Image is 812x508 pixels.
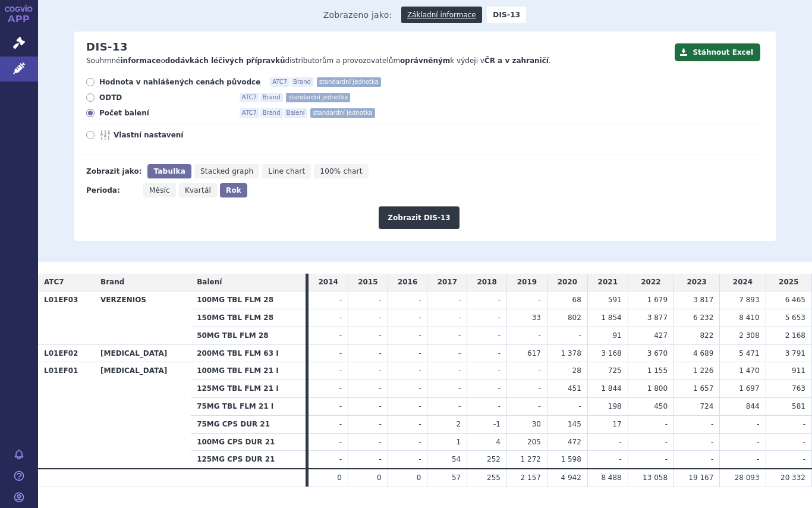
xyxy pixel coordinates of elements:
[688,473,713,482] span: 19 167
[539,366,541,375] span: -
[418,313,421,322] span: -
[418,296,421,304] span: -
[38,344,95,362] th: L01EF02
[379,331,381,340] span: -
[643,473,668,482] span: 13 058
[619,455,621,463] span: -
[309,274,348,291] td: 2014
[601,349,621,358] span: 3 168
[739,366,759,375] span: 1 470
[803,420,805,428] span: -
[619,438,621,446] span: -
[191,327,306,344] th: 50MG TBL FLM 28
[739,384,759,393] span: 1 697
[561,473,581,482] span: 4 942
[527,349,541,358] span: 617
[527,438,541,446] span: 205
[418,349,421,358] span: -
[191,415,306,433] th: 75MG CPS DUR 21
[418,455,421,463] span: -
[547,274,587,291] td: 2020
[379,366,381,375] span: -
[739,349,759,358] span: 5 471
[785,313,805,322] span: 5 653
[191,380,306,398] th: 125MG TBL FLM 21 I
[339,296,342,304] span: -
[608,366,622,375] span: 725
[260,108,283,118] span: Brand
[739,331,759,340] span: 2 308
[191,451,306,469] th: 125MG CPS DUR 21
[200,167,253,175] span: Stacked graph
[458,349,461,358] span: -
[608,402,622,410] span: 198
[99,93,230,102] span: ODTD
[539,331,541,340] span: -
[578,331,581,340] span: -
[86,164,141,178] div: Zobrazit jako:
[568,420,581,428] span: 145
[757,455,759,463] span: -
[803,438,805,446] span: -
[388,274,427,291] td: 2016
[191,309,306,327] th: 150MG TBL FLM 28
[457,438,461,446] span: 1
[268,167,305,175] span: Line chart
[452,473,461,482] span: 57
[458,313,461,322] span: -
[286,93,350,102] span: standardní jednotka
[601,384,621,393] span: 1 844
[757,438,759,446] span: -
[711,438,713,446] span: -
[191,433,306,451] th: 100MG CPS DUR 21
[647,313,668,322] span: 3 877
[191,344,306,362] th: 200MG TBL FLM 63 I
[612,331,621,340] span: 91
[601,473,621,482] span: 8 488
[746,402,760,410] span: 844
[339,402,342,410] span: -
[720,274,766,291] td: 2024
[418,438,421,446] span: -
[654,402,668,410] span: 450
[38,362,95,469] th: L01EF01
[487,7,526,23] strong: DIS-13
[284,108,307,118] span: Balení
[608,296,622,304] span: 591
[487,473,501,482] span: 255
[458,331,461,340] span: -
[260,93,283,102] span: Brand
[665,438,668,446] span: -
[339,420,342,428] span: -
[418,402,421,410] span: -
[458,384,461,393] span: -
[379,438,381,446] span: -
[379,313,381,322] span: -
[191,291,306,309] th: 100MG TBL FLM 28
[121,57,161,65] strong: informace
[339,313,342,322] span: -
[498,384,501,393] span: -
[780,473,805,482] span: 20 332
[240,93,259,102] span: ATC7
[400,57,450,65] strong: oprávněným
[86,56,669,66] p: Souhrnné o distributorům a provozovatelům k výdeji v .
[377,473,382,482] span: 0
[561,455,581,463] span: 1 598
[310,108,374,118] span: standardní jednotka
[506,274,547,291] td: 2019
[711,455,713,463] span: -
[452,455,461,463] span: 54
[792,366,805,375] span: 911
[417,473,421,482] span: 0
[735,473,760,482] span: 28 093
[191,362,306,380] th: 100MG TBL FLM 21 I
[379,206,459,229] button: Zobrazit DIS-13
[654,331,668,340] span: 427
[693,384,713,393] span: 1 657
[568,313,581,322] span: 802
[114,130,244,140] span: Vlastní nastavení
[792,384,805,393] span: 763
[587,274,628,291] td: 2021
[458,296,461,304] span: -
